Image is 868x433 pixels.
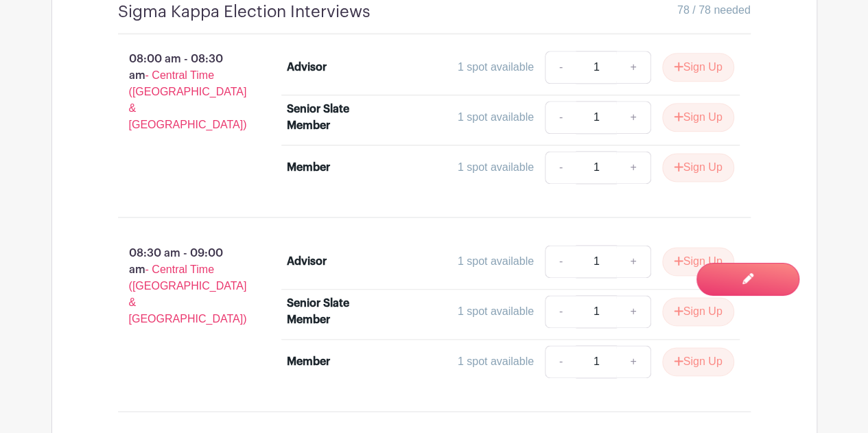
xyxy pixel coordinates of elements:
span: 78 / 78 needed [677,2,751,19]
a: + [616,295,650,328]
a: - [545,151,576,184]
div: Member [287,159,330,176]
a: - [545,295,576,328]
button: Sign Up [662,103,734,132]
a: + [616,345,650,378]
div: Senior Slate Member [287,101,382,134]
a: + [616,51,650,84]
a: - [545,345,576,378]
a: + [616,151,650,184]
div: Member [287,353,330,370]
button: Sign Up [662,53,734,82]
a: + [616,245,650,278]
div: Advisor [287,253,327,270]
a: - [545,101,576,134]
p: 08:00 am - 08:30 am [96,45,266,139]
span: - Central Time ([GEOGRAPHIC_DATA] & [GEOGRAPHIC_DATA]) [129,264,247,325]
h4: Sigma Kappa Election Interviews [118,2,371,22]
div: 1 spot available [458,159,534,176]
div: 1 spot available [458,109,534,126]
span: - Central Time ([GEOGRAPHIC_DATA] & [GEOGRAPHIC_DATA]) [129,69,247,130]
a: + [616,101,650,134]
div: 1 spot available [458,253,534,270]
button: Sign Up [662,153,734,182]
a: - [545,245,576,278]
button: Sign Up [662,347,734,376]
div: 1 spot available [458,303,534,320]
div: Advisor [287,59,327,75]
div: 1 spot available [458,59,534,75]
div: 1 spot available [458,353,534,370]
button: Sign Up [662,297,734,326]
p: 08:30 am - 09:00 am [96,239,266,333]
div: Senior Slate Member [287,295,382,328]
button: Sign Up [662,247,734,276]
a: - [545,51,576,84]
